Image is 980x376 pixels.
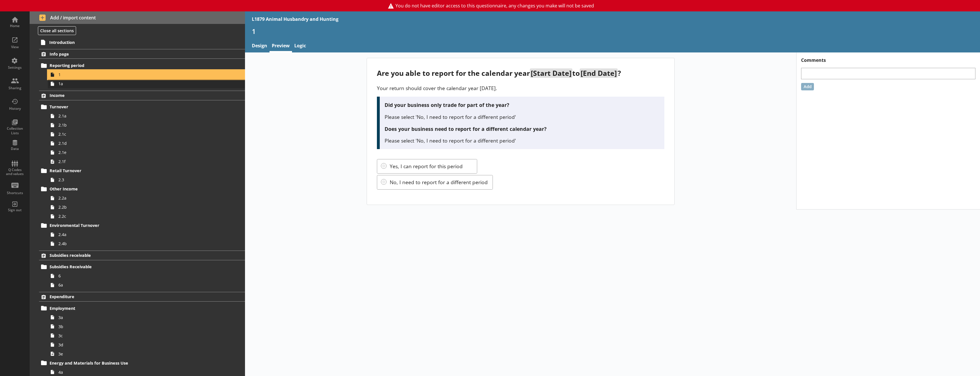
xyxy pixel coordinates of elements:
[58,81,203,86] span: 1a
[252,16,338,22] div: L1879 Animal Husbandry and Hunting
[42,262,245,290] li: Subsidies Receivable66a
[385,125,546,132] strong: Does your business need to report for a different calendar year?
[49,40,201,45] span: Introduction
[50,186,201,192] span: Other Income
[50,294,201,299] span: Expenditure
[5,86,25,90] div: Sharing
[39,49,245,59] a: Info page
[530,68,572,78] span: [Start Date]
[39,102,245,111] a: Turnover
[58,195,203,201] span: 2.2a
[385,101,509,108] strong: Did your business only trade for part of the year?
[58,141,203,146] span: 2.1d
[50,360,201,366] span: Energy and Materials for Business Use
[252,27,973,36] h1: 1
[58,333,203,338] span: 3c
[48,203,245,212] a: 2.2b
[58,324,203,329] span: 3b
[385,113,659,120] p: Please select 'No, I need to report for a different period'
[5,45,25,49] div: View
[58,282,203,288] span: 6a
[39,304,245,313] a: Employment
[48,271,245,281] a: 6
[48,331,245,340] a: 3c
[50,168,201,173] span: Retail Turnover
[797,52,980,63] h1: Comments
[39,15,236,21] span: Add / import content
[48,148,245,157] a: 2.1e
[39,166,245,175] a: Retail Turnover
[58,342,203,347] span: 3d
[48,111,245,121] a: 2.1a
[48,70,245,79] a: 1
[58,113,203,119] span: 2.1a
[5,191,25,195] div: Shortcuts
[39,358,245,367] a: Energy and Materials for Business Use
[269,40,292,52] a: Preview
[42,102,245,166] li: Turnover2.1a2.1b2.1c2.1d2.1e2.1f
[39,262,245,271] a: Subsidies Receivable
[58,150,203,155] span: 2.1e
[58,232,203,237] span: 2.4a
[50,93,201,98] span: Income
[5,24,25,28] div: Home
[50,264,201,269] span: Subsidies Receivable
[42,304,245,358] li: Employment3a3b3c3d3e
[50,51,201,57] span: Info page
[58,177,203,182] span: 2.3
[48,230,245,239] a: 2.4a
[5,208,25,212] div: Sign out
[377,85,664,92] p: Your return should cover the calendar year [DATE].
[42,166,245,184] li: Retail Turnover2.3
[58,204,203,210] span: 2.2b
[38,26,76,35] button: Close all sections
[292,40,308,52] a: Logic
[58,122,203,128] span: 2.1b
[39,91,245,100] a: Income
[58,159,203,164] span: 2.1f
[48,212,245,221] a: 2.2c
[385,137,659,144] p: Please select 'No, I need to report for a different period'
[42,61,245,88] li: Reporting period11a
[5,106,25,111] div: History
[48,121,245,130] a: 2.1b
[48,157,245,166] a: 2.1f
[30,11,245,24] button: Add / import content
[50,223,201,228] span: Environmental Turnover
[58,131,203,137] span: 2.1c
[39,38,245,47] a: Introduction
[377,68,664,78] div: Are you able to report for the calendar year to ?
[42,184,245,221] li: Other Income2.2a2.2b2.2c
[39,184,245,194] a: Other Income
[39,251,245,260] a: Subsidies receivable
[48,175,245,184] a: 2.3
[48,139,245,148] a: 2.1d
[48,194,245,203] a: 2.2a
[48,313,245,322] a: 3a
[39,292,245,302] a: Expenditure
[48,281,245,290] a: 6a
[50,306,201,311] span: Employment
[58,273,203,279] span: 6
[58,214,203,219] span: 2.2c
[39,61,245,70] a: Reporting period
[250,40,269,52] a: Design
[48,239,245,248] a: 2.4b
[30,91,245,248] li: IncomeTurnover2.1a2.1b2.1c2.1d2.1e2.1fRetail Turnover2.3Other Income2.2a2.2b2.2cEnvironmental Tur...
[5,168,25,176] div: Q Codes and values
[30,251,245,290] li: Subsidies receivableSubsidies Receivable66a
[50,104,201,109] span: Turnover
[48,79,245,88] a: 1a
[48,349,245,358] a: 3e
[580,68,618,78] span: [End Date]
[50,63,201,68] span: Reporting period
[48,340,245,349] a: 3d
[58,315,203,320] span: 3a
[30,49,245,88] li: Info pageReporting period11a
[5,65,25,70] div: Settings
[50,253,201,258] span: Subsidies receivable
[5,147,25,151] div: Data
[42,221,245,248] li: Environmental Turnover2.4a2.4b
[5,126,25,135] div: Collection Lists
[48,322,245,331] a: 3b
